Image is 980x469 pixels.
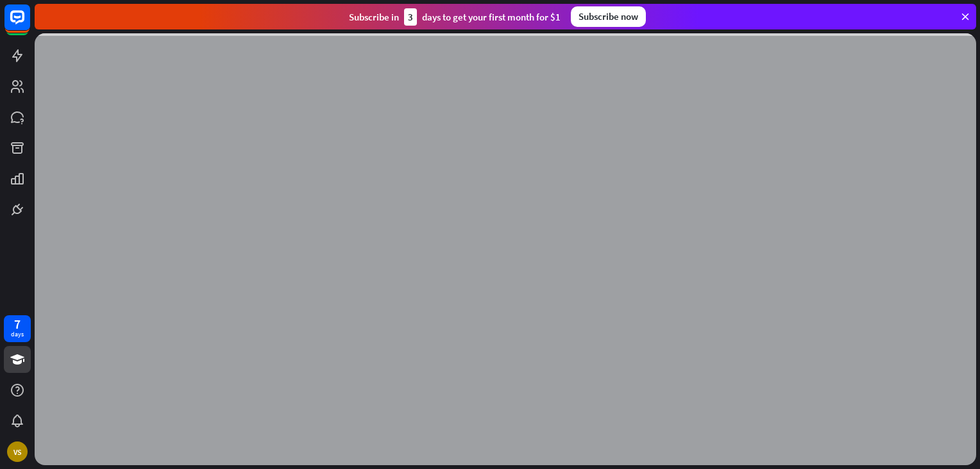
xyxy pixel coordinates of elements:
div: 7 [14,318,21,330]
div: days [11,330,24,339]
a: 7 days [4,315,31,342]
div: VS [7,441,28,462]
div: Subscribe in days to get your first month for $1 [349,8,561,26]
div: 3 [404,8,417,26]
div: Subscribe now [571,6,646,27]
